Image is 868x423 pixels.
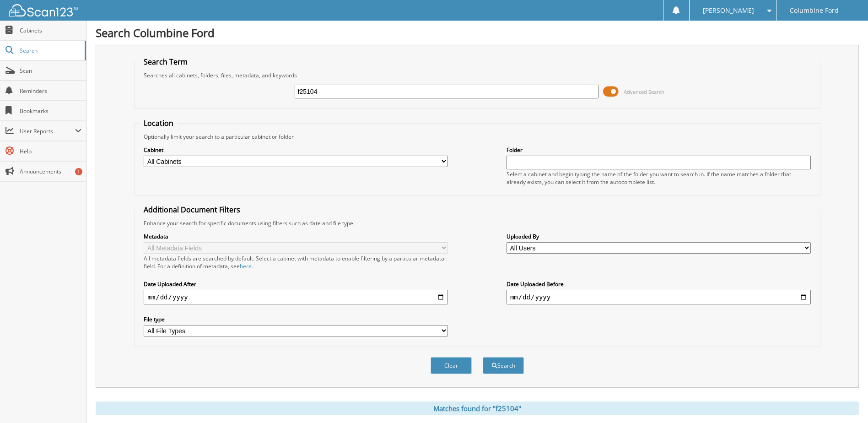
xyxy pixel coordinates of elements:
[20,27,81,34] span: Cabinets
[483,357,524,374] button: Search
[139,205,245,215] legend: Additional Document Filters
[20,168,81,175] span: Announcements
[507,170,811,186] div: Select a cabinet and begin typing the name of the folder you want to search in. If the name match...
[20,87,81,95] span: Reminders
[240,262,252,270] a: here
[139,219,815,227] div: Enhance your search for specific documents using filters such as date and file type.
[20,107,81,115] span: Bookmarks
[96,25,859,40] h1: Search Columbine Ford
[624,88,664,95] span: Advanced Search
[20,127,75,135] span: User Reports
[144,146,448,154] label: Cabinet
[96,401,859,415] div: Matches found for "f25104"
[507,280,811,288] label: Date Uploaded Before
[144,280,448,288] label: Date Uploaded After
[144,290,448,304] input: start
[139,71,815,79] div: Searches all cabinets, folders, files, metadata, and keywords
[144,233,448,240] label: Metadata
[144,255,448,270] div: All metadata fields are searched by default. Select a cabinet with metadata to enable filtering b...
[507,233,811,240] label: Uploaded By
[507,290,811,304] input: end
[144,315,448,323] label: File type
[20,67,81,75] span: Scan
[75,168,82,175] div: 1
[703,8,754,13] span: [PERSON_NAME]
[139,133,815,141] div: Optionally limit your search to a particular cabinet or folder
[20,47,80,54] span: Search
[20,147,81,155] span: Help
[139,118,178,128] legend: Location
[139,57,192,67] legend: Search Term
[507,146,811,154] label: Folder
[9,4,78,16] img: scan123-logo-white.svg
[431,357,472,374] button: Clear
[790,8,839,13] span: Columbine Ford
